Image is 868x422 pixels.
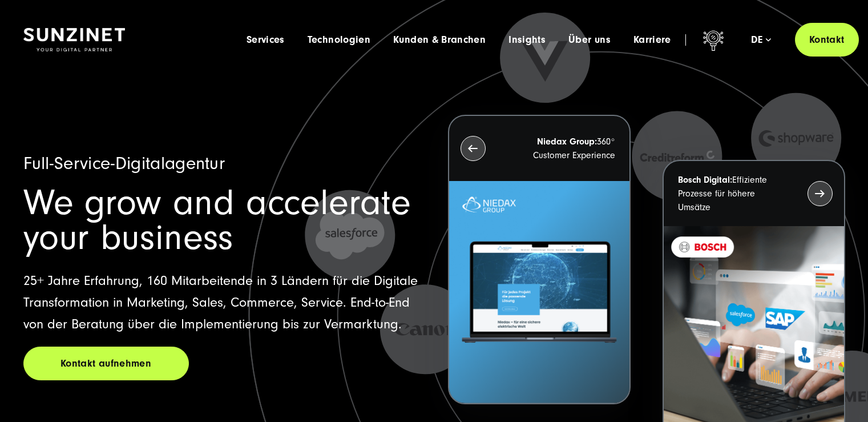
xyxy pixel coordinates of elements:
[678,173,787,214] p: Effiziente Prozesse für höhere Umsätze
[633,34,671,46] a: Karriere
[537,136,597,147] strong: Niedax Group:
[508,34,546,46] a: Insights
[23,28,125,52] img: SUNZINET Full Service Digital Agentur
[506,135,615,162] p: 360° Customer Experience
[23,182,411,258] span: We grow and accelerate your business
[678,175,732,185] strong: Bosch Digital:
[23,270,421,335] p: 25+ Jahre Erfahrung, 160 Mitarbeitende in 3 Ländern für die Digitale Transformation in Marketing,...
[393,34,486,46] a: Kunden & Branchen
[751,34,771,46] div: de
[247,34,285,46] a: Services
[23,153,225,174] span: Full-Service-Digitalagentur
[568,34,611,46] a: Über uns
[308,34,370,46] a: Technologien
[448,115,631,404] button: Niedax Group:360° Customer Experience Letztes Projekt von Niedax. Ein Laptop auf dem die Niedax W...
[795,23,859,57] a: Kontakt
[23,347,189,380] a: Kontakt aufnehmen
[449,181,629,403] img: Letztes Projekt von Niedax. Ein Laptop auf dem die Niedax Website geöffnet ist, auf blauem Hinter...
